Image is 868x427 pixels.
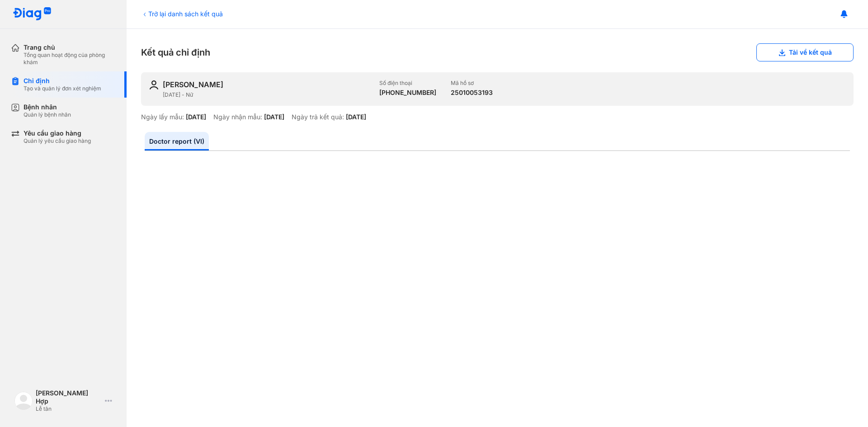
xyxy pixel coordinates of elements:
img: user-icon [148,80,159,90]
div: Số điện thoại [379,80,436,87]
div: Ngày lấy mẫu: [141,113,184,121]
img: logo [13,7,52,21]
img: logo [14,392,33,410]
div: Trang chủ [24,43,116,52]
div: Trở lại danh sách kết quả [141,9,223,19]
div: 25010053193 [451,89,493,97]
div: Mã hồ sơ [451,80,493,87]
div: Yêu cầu giao hàng [24,129,91,137]
div: Bệnh nhân [24,103,71,111]
div: Chỉ định [24,77,101,85]
button: Tải về kết quả [756,43,854,61]
div: [DATE] [186,113,206,121]
div: [DATE] - Nữ [163,91,372,99]
div: Ngày nhận mẫu: [213,113,262,121]
div: Quản lý bệnh nhân [24,111,71,118]
div: [PHONE_NUMBER] [379,89,436,97]
div: [DATE] [346,113,366,121]
div: Tạo và quản lý đơn xét nghiệm [24,85,101,92]
div: [DATE] [264,113,284,121]
div: Ngày trả kết quả: [292,113,344,121]
div: Quản lý yêu cầu giao hàng [24,137,91,145]
div: Tổng quan hoạt động của phòng khám [24,52,116,66]
div: Kết quả chỉ định [141,43,854,61]
div: [PERSON_NAME] [163,80,223,89]
div: Lễ tân [36,405,101,413]
div: [PERSON_NAME] Hợp [36,389,101,405]
a: Doctor report (VI) [145,132,209,150]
